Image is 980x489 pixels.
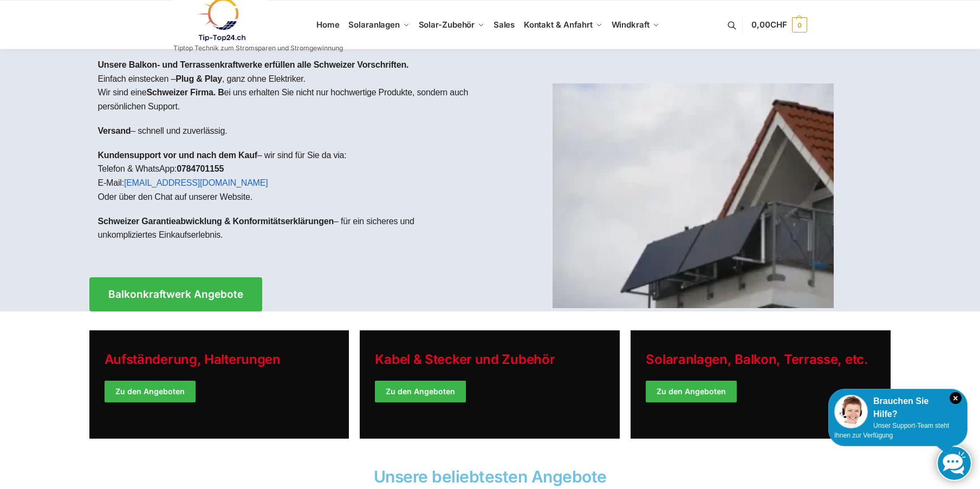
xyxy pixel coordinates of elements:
span: Kontakt & Anfahrt [524,19,593,30]
span: Unser Support-Team steht Ihnen zur Verfügung [834,422,949,439]
p: Tiptop Technik zum Stromsparen und Stromgewinnung [173,45,343,51]
a: Solaranlagen [344,1,414,49]
span: Solar-Zubehör [419,19,475,30]
strong: 0784701155 [177,164,224,173]
p: – schnell und zuverlässig. [98,124,482,138]
strong: Kundensupport vor und nach dem Kauf [98,151,257,160]
a: Holiday Style [360,330,620,439]
strong: Plug & Play [176,74,222,83]
p: Wir sind eine ei uns erhalten Sie nicht nur hochwertige Produkte, sondern auch persönlichen Support. [98,86,482,113]
span: Balkonkraftwerk Angebote [108,289,243,299]
div: Brauchen Sie Hilfe? [834,395,962,421]
strong: Schweizer Garantieabwicklung & Konformitätserklärungen [98,217,334,226]
a: 0,00CHF 0 [751,9,807,41]
strong: Unsere Balkon- und Terrassenkraftwerke erfüllen alle Schweizer Vorschriften. [98,60,409,69]
strong: Versand [98,126,131,135]
a: Winter Jackets [631,330,891,439]
a: Kontakt & Anfahrt [519,1,607,49]
p: – wir sind für Sie da via: Telefon & WhatsApp: E-Mail: Oder über den Chat auf unserer Website. [98,148,482,204]
span: Sales [494,19,515,30]
span: 0 [792,17,807,32]
span: Windkraft [612,19,650,30]
img: Home 1 [553,83,834,308]
img: Customer service [834,395,868,428]
span: 0,00 [751,19,787,30]
p: – für ein sicheres und unkompliziertes Einkaufserlebnis. [98,214,482,242]
strong: Schweizer Firma. B [146,88,224,97]
div: Einfach einstecken – , ganz ohne Elektriker. [89,49,490,261]
h2: Unsere beliebtesten Angebote [89,468,891,485]
a: Solar-Zubehör [414,1,489,49]
a: [EMAIL_ADDRESS][DOMAIN_NAME] [124,178,268,187]
a: Sales [489,1,519,49]
a: Balkonkraftwerk Angebote [89,277,262,311]
a: Holiday Style [89,330,349,439]
span: Solaranlagen [348,19,400,30]
a: Windkraft [607,1,664,49]
i: Schließen [950,392,962,404]
span: CHF [770,19,787,30]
